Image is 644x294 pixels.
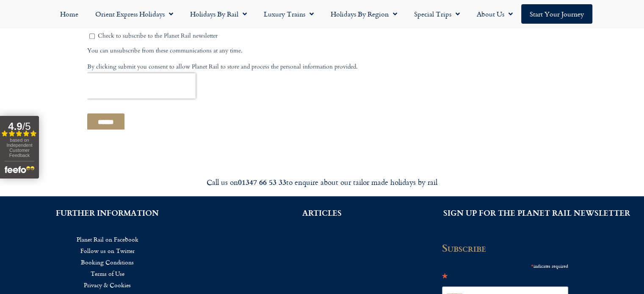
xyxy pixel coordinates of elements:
span: Your last name [150,189,193,198]
div: Call us on to enquire about our tailor made holidays by rail [85,177,559,187]
div: indicates required [442,260,568,271]
a: Terms of Use [13,268,202,279]
h2: ARTICLES [227,209,417,217]
a: Planet Rail on Facebook [13,234,202,245]
h2: FURTHER INFORMATION [13,209,202,217]
a: Start your Journey [521,4,592,24]
a: Home [52,4,87,24]
a: Follow us on Twitter [13,245,202,256]
nav: Menu [4,4,640,24]
a: Special Trips [406,4,468,24]
a: Holidays by Region [322,4,406,24]
h2: SIGN UP FOR THE PLANET RAIL NEWSLETTER [442,209,631,217]
a: Orient Express Holidays [87,4,182,24]
a: Privacy & Cookies [13,279,202,291]
a: About Us [468,4,521,24]
strong: 01347 66 53 33 [238,176,286,187]
a: Booking Conditions [13,256,202,268]
a: Holidays by Rail [182,4,255,24]
a: Luxury Trains [255,4,322,24]
h2: Subscribe [442,242,573,254]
